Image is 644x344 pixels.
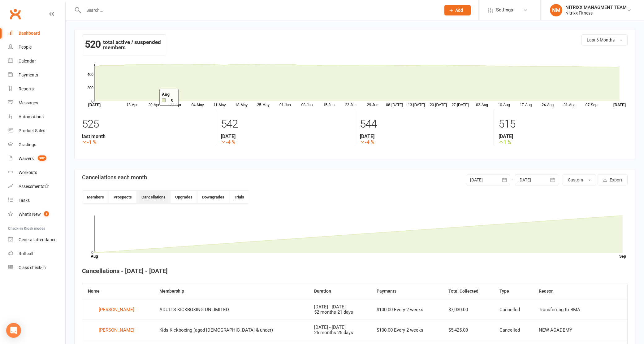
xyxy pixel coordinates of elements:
[499,139,628,145] strong: 1 %
[587,37,615,42] span: Last 6 Months
[82,139,211,145] strong: -1 %
[19,237,56,242] div: General attendance
[19,86,34,91] div: Reports
[82,191,109,203] button: Members
[360,133,489,139] strong: [DATE]
[44,211,49,216] span: 1
[496,3,513,17] span: Settings
[494,299,533,320] td: Cancelled
[82,283,154,299] th: Name
[443,320,494,340] td: $5,425.00
[499,133,628,139] strong: [DATE]
[377,307,437,312] div: $100.00 Every 2 weeks
[314,330,365,335] div: 25 months 25 days
[19,59,36,63] div: Calendar
[8,124,65,138] a: Product Sales
[171,191,197,203] button: Upgrades
[82,133,211,139] strong: last month
[19,72,38,77] div: Payments
[8,138,65,152] a: Gradings
[154,283,309,299] th: Membership
[19,142,36,147] div: Gradings
[314,310,365,315] div: 52 months 21 days
[88,305,148,314] a: [PERSON_NAME]
[19,31,40,36] div: Dashboard
[8,26,65,40] a: Dashboard
[8,194,65,207] a: Tasks
[565,5,627,10] div: NITRIXX MANAGMENT TEAM
[568,177,583,182] span: Custom
[85,40,101,49] strong: 520
[444,5,471,15] button: Add
[109,191,137,203] button: Prospects
[533,320,627,340] td: NEW ACADEMY
[19,198,30,203] div: Tasks
[494,320,533,340] td: Cancelled
[82,34,166,55] div: total active / suspended members
[19,265,46,270] div: Class check-in
[82,174,147,181] h3: Cancellations each month
[82,6,437,15] input: Search...
[360,115,489,133] div: 544
[229,191,249,203] button: Trials
[8,40,65,54] a: People
[8,233,65,247] a: General attendance kiosk mode
[88,325,148,335] a: [PERSON_NAME]
[377,328,437,333] div: $100.00 Every 2 weeks
[82,268,628,274] h4: Cancellations - [DATE] - [DATE]
[494,283,533,299] th: Type
[8,261,65,275] a: Class kiosk mode
[309,283,371,299] th: Duration
[443,283,494,299] th: Total Collected
[8,54,65,68] a: Calendar
[137,191,171,203] button: Cancellations
[19,184,49,189] div: Assessments
[38,155,46,161] span: 902
[6,323,21,338] div: Open Intercom Messenger
[19,45,32,50] div: People
[8,180,65,194] a: Assessments
[8,247,65,261] a: Roll call
[8,152,65,166] a: Waivers 902
[499,115,628,133] div: 515
[19,156,34,161] div: Waivers
[309,320,371,340] td: [DATE] - [DATE]
[7,6,23,22] a: Clubworx
[309,299,371,320] td: [DATE] - [DATE]
[563,174,596,185] button: Custom
[154,299,309,320] td: ADULTS KICKBOXING UNLIMITED
[19,100,38,105] div: Messages
[533,283,627,299] th: Reason
[371,283,443,299] th: Payments
[19,128,45,133] div: Product Sales
[8,82,65,96] a: Reports
[19,114,44,119] div: Automations
[19,251,33,256] div: Roll call
[550,4,562,16] div: NM
[443,299,494,320] td: $7,030.00
[19,212,41,217] div: What's New
[8,207,65,221] a: What's New1
[99,325,134,335] div: [PERSON_NAME]
[533,299,627,320] td: Transferring to BMA
[221,133,350,139] strong: [DATE]
[565,10,627,16] div: Nitrixx Fitness
[8,68,65,82] a: Payments
[154,320,309,340] td: Kids Kickboxing (aged [DEMOGRAPHIC_DATA] & under)
[360,139,489,145] strong: -4 %
[19,170,37,175] div: Workouts
[221,139,350,145] strong: -4 %
[455,8,463,13] span: Add
[8,96,65,110] a: Messages
[82,115,211,133] div: 525
[8,166,65,180] a: Workouts
[598,174,628,185] button: Export
[197,191,229,203] button: Downgrades
[99,305,134,314] div: [PERSON_NAME]
[221,115,350,133] div: 542
[8,110,65,124] a: Automations
[581,34,628,46] button: Last 6 Months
